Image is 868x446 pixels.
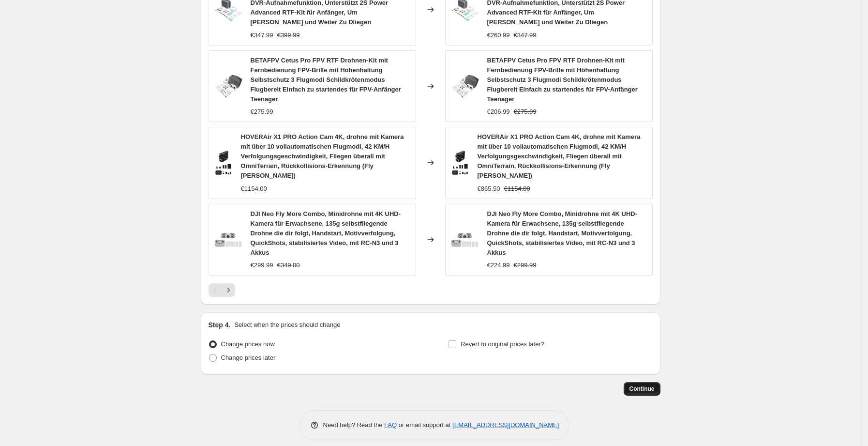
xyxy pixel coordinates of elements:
[251,107,273,117] div: €275.99
[461,340,544,348] span: Revert to original prices later?
[209,283,235,297] nav: Pagination
[384,421,397,429] a: FAQ
[487,107,510,117] div: €206.99
[241,184,267,194] div: €1154.00
[251,31,273,40] div: €347.99
[514,261,537,270] strike: €299.99
[450,225,479,254] img: 51HI2-OASWL_80x.jpg
[629,385,655,393] span: Continue
[234,320,340,330] p: Select when the prices should change
[478,184,500,194] div: €865.50
[624,382,660,396] button: Continue
[222,283,235,297] button: Next
[514,31,537,40] strike: €347.99
[221,354,276,361] span: Change prices later
[277,261,300,270] strike: €349.00
[251,261,273,270] div: €299.99
[450,72,479,101] img: 711Upu6QZJL_80x.jpg
[221,340,275,348] span: Change prices now
[251,210,401,256] span: DJI Neo Fly More Combo, Minidrohne mit 4K UHD-Kamera für Erwachsene, 135g selbstfliegende Drohne ...
[487,31,510,40] div: €260.99
[323,421,385,429] span: Need help? Read the
[478,133,641,179] span: HOVERAir X1 PRO Action Cam 4K, drohne mit Kamera mit über 10 vollautomatischen Flugmodi, 42 KM/H ...
[487,57,638,103] span: BETAFPV Cetus Pro FPV RTF Drohnen-Kit mit Fernbedienung FPV-Brille mit Höhenhaltung Selbstschutz ...
[504,184,530,194] strike: €1154.00
[452,421,559,429] a: [EMAIL_ADDRESS][DOMAIN_NAME]
[397,421,452,429] span: or email support at
[251,57,401,103] span: BETAFPV Cetus Pro FPV RTF Drohnen-Kit mit Fernbedienung FPV-Brille mit Höhenhaltung Selbstschutz ...
[241,133,404,179] span: HOVERAir X1 PRO Action Cam 4K, drohne mit Kamera mit über 10 vollautomatischen Flugmodi, 42 KM/H ...
[514,107,537,117] strike: €275.99
[487,210,638,256] span: DJI Neo Fly More Combo, Minidrohne mit 4K UHD-Kamera für Erwachsene, 135g selbstfliegende Drohne ...
[450,148,470,177] img: 61p4JXMI2TL_80x.jpg
[487,261,510,270] div: €224.99
[214,148,233,177] img: 61p4JXMI2TL_80x.jpg
[209,320,231,330] h2: Step 4.
[214,72,243,101] img: 711Upu6QZJL_80x.jpg
[277,31,300,40] strike: €399.99
[214,225,243,254] img: 51HI2-OASWL_80x.jpg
